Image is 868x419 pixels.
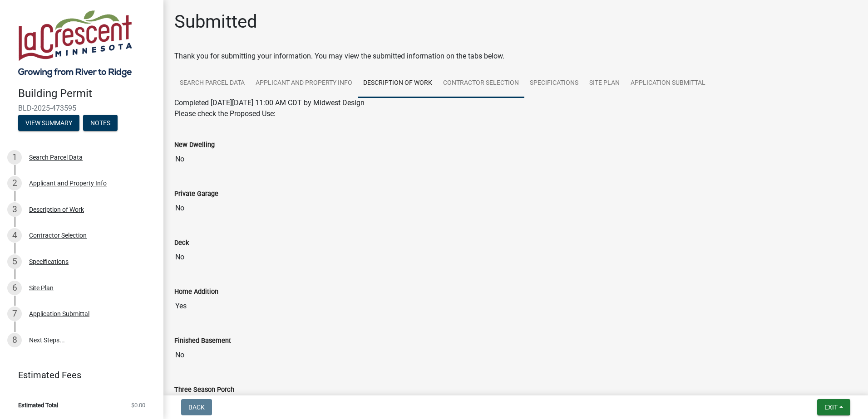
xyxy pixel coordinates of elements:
div: 3 [7,202,22,217]
button: Notes [83,115,118,131]
h1: Submitted [174,11,257,33]
div: 5 [7,254,22,269]
span: BLD-2025-473595 [18,104,145,112]
span: Exit [824,404,838,411]
div: Contractor Selection [29,232,87,239]
div: 7 [7,307,22,321]
div: Description of Work [29,206,84,213]
div: Applicant and Property Info [29,180,107,186]
a: Estimated Fees [7,366,149,384]
div: 1 [7,150,22,165]
div: 2 [7,176,22,190]
button: Exit [817,399,850,415]
a: Description of Work [358,69,438,98]
div: Thank you for submitting your information. You may view the submitted information on the tabs below. [174,51,857,62]
a: Search Parcel Data [174,69,250,98]
label: Home Addition [174,289,218,295]
span: Back [188,404,205,411]
div: 4 [7,228,22,243]
div: Application Submittal [29,311,89,317]
span: $0.00 [131,402,145,408]
div: Specifications [29,258,69,265]
label: Private Garage [174,191,218,197]
div: Please check the Proposed Use: [174,108,857,119]
span: Completed [DATE][DATE] 11:00 AM CDT by Midwest Design [174,98,365,107]
div: Site Plan [29,285,54,291]
img: City of La Crescent, Minnesota [18,10,132,78]
a: Site Plan [584,69,625,98]
label: Three Season Porch [174,387,234,393]
a: Applicant and Property Info [250,69,358,98]
div: 8 [7,333,22,347]
div: Search Parcel Data [29,154,83,161]
a: Specifications [524,69,584,98]
wm-modal-confirm: Notes [83,120,118,127]
button: View Summary [18,115,79,131]
label: New Dwelling [174,142,215,148]
label: Finished Basement [174,338,231,344]
label: Deck [174,240,189,246]
a: Application Submittal [625,69,711,98]
button: Back [181,399,212,415]
a: Contractor Selection [438,69,524,98]
wm-modal-confirm: Summary [18,120,79,127]
span: Estimated Total [18,402,58,408]
h4: Building Permit [18,87,156,100]
div: 6 [7,281,22,295]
